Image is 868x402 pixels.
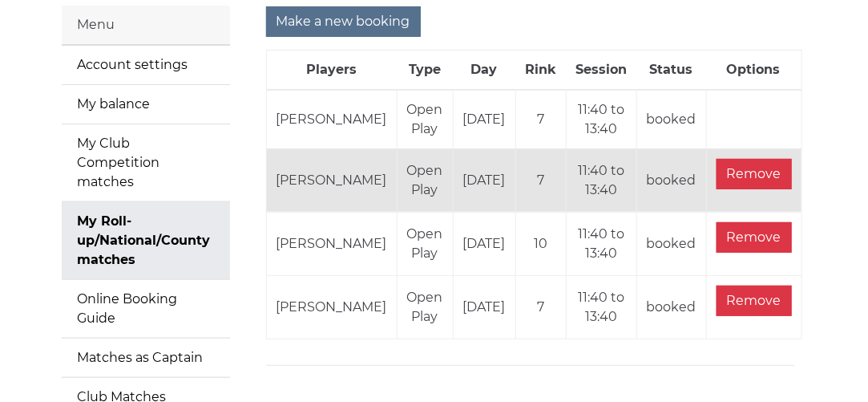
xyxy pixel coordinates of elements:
[62,124,230,201] a: My Club Competition matches
[453,90,515,149] td: [DATE]
[62,6,230,45] div: Menu
[706,50,801,90] th: Options
[636,275,706,339] td: booked
[636,50,706,90] th: Status
[636,212,706,275] td: booked
[515,275,566,339] td: 7
[515,50,566,90] th: Rink
[566,50,636,90] th: Session
[515,90,566,149] td: 7
[62,202,230,279] a: My Roll-up/National/County matches
[636,90,706,149] td: booked
[515,148,566,212] td: 7
[566,148,636,212] td: 11:40 to 13:40
[266,212,397,275] td: [PERSON_NAME]
[717,222,792,253] input: Remove
[397,212,453,275] td: Open Play
[266,6,421,37] input: Make a new booking
[397,90,453,149] td: Open Play
[397,275,453,339] td: Open Play
[717,286,792,316] input: Remove
[453,148,515,212] td: [DATE]
[266,148,397,212] td: [PERSON_NAME]
[397,50,453,90] th: Type
[566,212,636,275] td: 11:40 to 13:40
[62,339,230,377] a: Matches as Captain
[453,50,515,90] th: Day
[62,85,230,124] a: My balance
[266,50,397,90] th: Players
[717,159,792,189] input: Remove
[266,275,397,339] td: [PERSON_NAME]
[397,148,453,212] td: Open Play
[515,212,566,275] td: 10
[566,275,636,339] td: 11:40 to 13:40
[566,90,636,149] td: 11:40 to 13:40
[453,212,515,275] td: [DATE]
[453,275,515,339] td: [DATE]
[636,148,706,212] td: booked
[62,46,230,84] a: Account settings
[62,280,230,338] a: Online Booking Guide
[266,90,397,149] td: [PERSON_NAME]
